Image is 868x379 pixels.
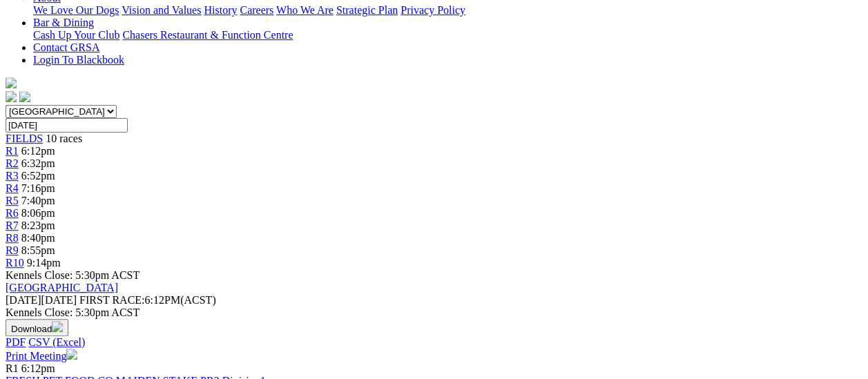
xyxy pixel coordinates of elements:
[6,319,68,336] button: Download
[240,4,273,16] a: Careers
[33,4,119,16] a: We Love Our Dogs
[6,77,17,88] img: logo-grsa-white.png
[6,133,43,144] a: FIELDS
[21,232,55,244] span: 8:40pm
[6,157,19,169] a: R2
[33,4,862,17] div: About
[66,349,77,360] img: printer.svg
[21,362,55,374] span: 6:12pm
[122,29,293,41] a: Chasers Restaurant & Function Centre
[276,4,334,16] a: Who We Are
[336,4,398,16] a: Strategic Plan
[6,232,19,244] a: R8
[6,195,19,206] a: R5
[27,257,61,269] span: 9:14pm
[21,145,55,157] span: 6:12pm
[6,257,24,269] a: R10
[6,350,77,362] a: Print Meeting
[6,294,41,306] span: [DATE]
[33,29,862,41] div: Bar & Dining
[28,336,85,348] a: CSV (Excel)
[21,170,55,182] span: 6:52pm
[6,269,139,281] span: Kennels Close: 5:30pm ACST
[6,336,862,349] div: Download
[122,4,201,16] a: Vision and Values
[21,207,55,219] span: 8:06pm
[6,207,19,219] a: R6
[21,157,55,169] span: 6:32pm
[6,118,128,133] input: Select date
[6,294,77,306] span: [DATE]
[46,133,82,144] span: 10 races
[6,336,26,348] a: PDF
[401,4,465,16] a: Privacy Policy
[33,17,94,28] a: Bar & Dining
[79,294,144,306] span: FIRST RACE:
[33,29,119,41] a: Cash Up Your Club
[6,244,19,256] a: R9
[6,145,19,157] a: R1
[6,307,862,319] div: Kennels Close: 5:30pm ACST
[6,362,19,374] span: R1
[19,91,30,102] img: twitter.svg
[21,182,55,194] span: 7:16pm
[6,220,19,231] a: R7
[52,321,63,332] img: download.svg
[33,54,124,66] a: Login To Blackbook
[79,294,216,306] span: 6:12PM(ACST)
[6,182,19,194] a: R4
[21,220,55,231] span: 8:23pm
[6,91,17,102] img: facebook.svg
[21,195,55,206] span: 7:40pm
[6,170,19,182] a: R3
[21,244,55,256] span: 8:55pm
[6,282,118,293] a: [GEOGRAPHIC_DATA]
[204,4,237,16] a: History
[33,41,99,53] a: Contact GRSA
